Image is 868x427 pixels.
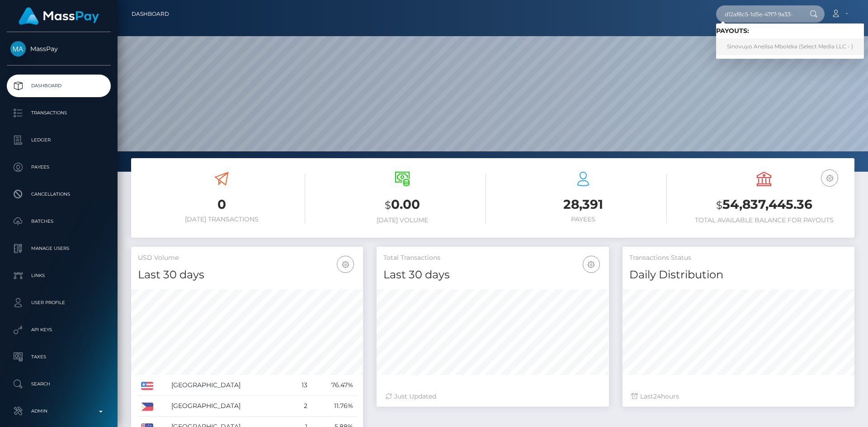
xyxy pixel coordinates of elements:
h6: Payouts: [716,27,864,35]
p: Links [10,269,107,282]
a: Batches [7,210,111,233]
img: MassPay [10,41,26,56]
a: Search [7,373,111,395]
span: 24 [653,392,661,400]
small: $ [716,199,722,211]
td: 13 [291,375,311,396]
h4: Last 30 days [138,267,356,283]
a: Manage Users [7,237,111,260]
img: MassPay Logo [19,7,99,25]
a: Dashboard [7,75,111,97]
a: Cancellations [7,183,111,206]
h6: Total Available Balance for Payouts [680,216,848,224]
a: Taxes [7,346,111,368]
p: API Keys [10,323,107,337]
a: Payees [7,156,111,178]
div: Last hours [632,392,845,401]
a: Dashboard [132,5,169,23]
h5: Total Transactions [383,253,602,263]
span: MassPay [7,45,111,53]
input: Search... [716,5,801,23]
td: 11.76% [311,396,356,417]
p: Batches [10,215,107,228]
a: Admin [7,400,111,422]
h6: [DATE] Transactions [138,216,305,223]
td: [GEOGRAPHIC_DATA] [168,396,291,417]
h5: USD Volume [138,253,356,263]
h6: Payees [500,216,667,223]
a: Sinovuyo Anelisa Mboleka (Select Media LLC - ) [716,38,864,55]
a: Links [7,264,111,287]
a: API Keys [7,319,111,341]
h4: Daily Distribution [629,267,848,283]
p: Search [10,377,107,391]
h3: 28,391 [500,196,667,213]
p: Cancellations [10,188,107,201]
h5: Transactions Status [629,253,848,263]
td: 2 [291,396,311,417]
td: [GEOGRAPHIC_DATA] [168,375,291,396]
a: Ledger [7,129,111,151]
img: PH.png [141,403,153,411]
h4: Last 30 days [383,267,602,283]
a: Transactions [7,102,111,124]
h3: 54,837,445.36 [680,196,848,214]
h3: 0.00 [319,196,486,214]
p: Transactions [10,106,107,120]
p: Ledger [10,133,107,147]
h6: [DATE] Volume [319,216,486,224]
p: User Profile [10,296,107,310]
p: Dashboard [10,79,107,93]
div: Just Updated [386,392,599,401]
p: Manage Users [10,242,107,255]
p: Payees [10,160,107,174]
td: 76.47% [311,375,356,396]
small: $ [385,199,391,211]
p: Taxes [10,350,107,364]
img: US.png [141,382,153,390]
a: User Profile [7,291,111,314]
h3: 0 [138,196,305,213]
p: Admin [10,404,107,418]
